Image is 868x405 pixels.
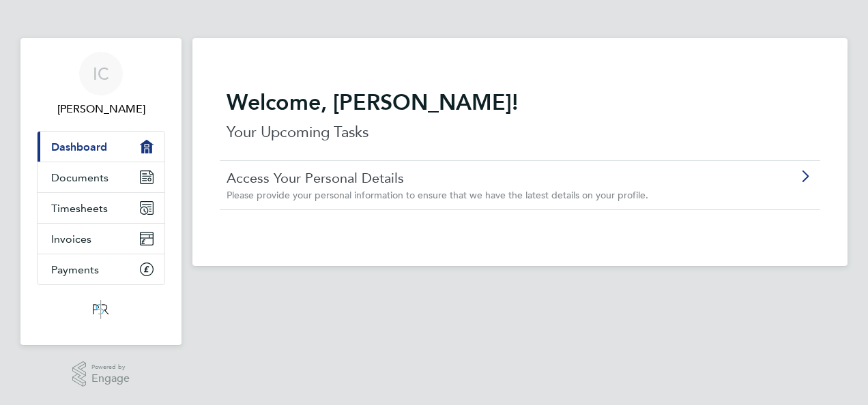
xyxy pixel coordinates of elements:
[89,299,113,320] img: psrsolutions-logo-retina.png
[37,101,165,117] span: Ian Cousins
[37,299,165,320] a: Go to home page
[38,193,164,223] a: Timesheets
[37,52,165,117] a: IC[PERSON_NAME]
[227,189,648,201] span: Please provide your personal information to ensure that we have the latest details on your profile.
[38,162,164,192] a: Documents
[51,232,91,245] span: Invoices
[51,263,99,276] span: Payments
[20,38,182,345] nav: Main navigation
[51,171,108,184] span: Documents
[227,169,736,187] a: Access Your Personal Details
[227,89,813,116] h2: Welcome, [PERSON_NAME]!
[227,121,813,143] p: Your Upcoming Tasks
[91,373,130,385] span: Engage
[51,202,108,215] span: Timesheets
[72,361,130,387] a: Powered byEngage
[93,65,109,82] span: IC
[38,132,164,162] a: Dashboard
[38,254,164,284] a: Payments
[51,140,107,153] span: Dashboard
[38,224,164,254] a: Invoices
[91,361,130,373] span: Powered by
